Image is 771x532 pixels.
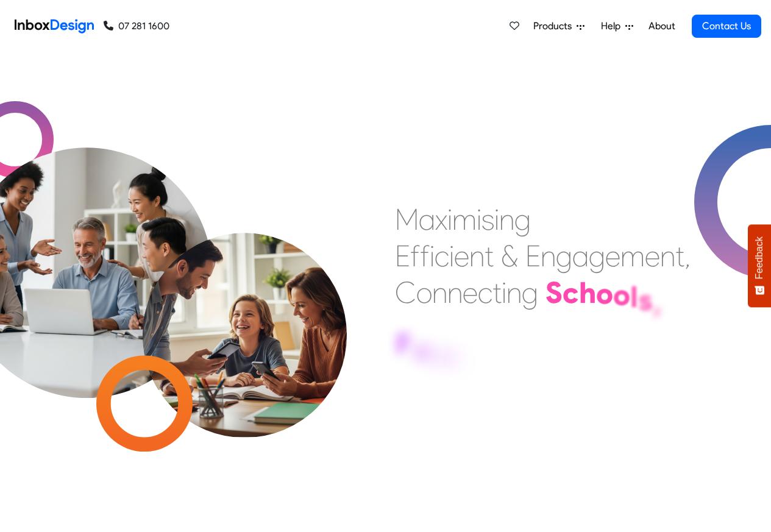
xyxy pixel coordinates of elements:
span: Feedback [754,236,765,279]
div: a [419,201,435,238]
a: 07 281 1600 [104,19,169,34]
div: m [620,238,645,274]
div: a [412,331,430,367]
div: i [447,201,452,238]
div: t [675,238,684,274]
div: E [525,238,541,274]
div: e [454,238,469,274]
div: m [430,337,456,374]
a: Help [596,14,638,38]
div: o [613,277,630,313]
div: n [469,238,485,274]
div: e [605,238,620,274]
div: & [501,238,518,274]
div: , [684,238,691,274]
div: i [449,238,454,274]
div: i [502,274,506,311]
div: n [499,201,514,238]
div: n [541,238,556,274]
div: Maximising Efficient & Engagement, Connecting Schools, Families, and Students. [395,201,691,384]
div: c [435,238,449,274]
div: c [478,274,492,311]
div: i [494,201,499,238]
div: n [660,238,675,274]
div: M [395,201,419,238]
a: Products [528,14,589,38]
div: f [420,238,430,274]
div: n [447,274,463,311]
div: t [485,238,494,274]
div: x [435,201,447,238]
div: o [416,274,432,311]
span: Products [533,19,577,34]
div: s [638,282,653,318]
img: parents_with_child.png [117,182,372,438]
div: E [395,238,410,274]
div: e [463,274,478,311]
div: e [645,238,660,274]
div: S [545,274,563,311]
div: n [432,274,447,311]
div: s [481,201,494,238]
button: Feedback - Show survey [748,224,771,307]
div: h [579,274,596,311]
div: i [430,238,435,274]
a: About [645,14,678,38]
div: c [563,274,579,311]
div: o [596,275,613,311]
div: C [395,274,416,311]
div: a [572,238,589,274]
div: i [477,201,481,238]
div: g [514,201,531,238]
div: n [506,274,522,311]
div: m [452,201,477,238]
div: i [456,343,464,380]
span: Help [601,19,625,34]
div: g [522,274,538,311]
a: Contact Us [692,15,761,38]
div: t [492,274,502,311]
div: g [589,238,605,274]
div: g [556,238,572,274]
div: F [395,326,412,363]
div: f [410,238,420,274]
div: , [653,285,661,322]
div: l [630,278,638,315]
